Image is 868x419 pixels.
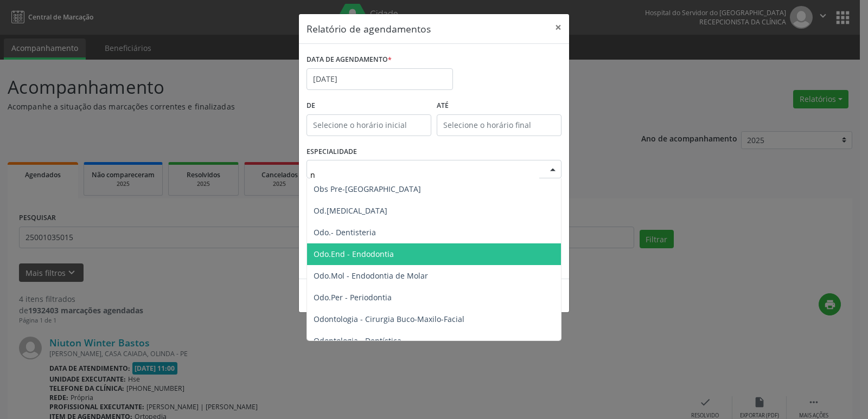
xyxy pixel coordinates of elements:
label: ATÉ [437,98,561,114]
h5: Relatório de agendamentos [307,22,431,36]
span: Odo.Per - Periodontia [314,292,392,302]
input: Selecione uma data ou intervalo [307,68,453,90]
input: Selecione o horário final [437,114,561,136]
button: Close [547,14,569,41]
span: Odo.Mol - Endodontia de Molar [314,270,428,281]
input: Seleciona uma especialidade [310,164,539,185]
label: De [307,98,431,114]
label: ESPECIALIDADE [307,144,357,160]
span: Odontologia - Cirurgia Buco-Maxilo-Facial [314,314,464,324]
span: Obs Pre-[GEOGRAPHIC_DATA] [314,184,421,194]
span: Odontologia - Dentística [314,336,401,346]
span: Od.[MEDICAL_DATA] [314,205,387,216]
label: DATA DE AGENDAMENTO [307,51,392,68]
input: Selecione o horário inicial [307,114,431,136]
span: Odo.- Dentisteria [314,227,376,237]
span: Odo.End - Endodontia [314,249,394,259]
